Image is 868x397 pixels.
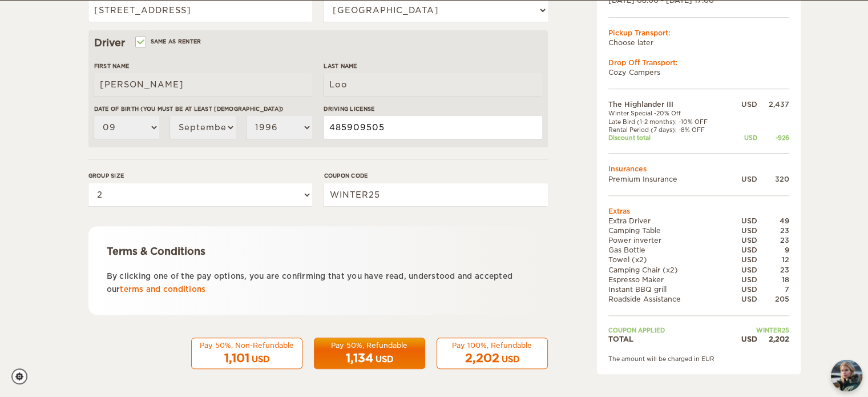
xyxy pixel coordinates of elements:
label: Date of birth (You must be at least [DEMOGRAPHIC_DATA]) [94,105,312,113]
td: Rental Period (7 days): -8% OFF [608,126,730,134]
div: 23 [757,226,789,235]
div: USD [502,354,519,365]
div: 12 [757,255,789,264]
div: 320 [757,174,789,184]
td: WINTER25 [730,326,789,334]
div: USD [730,99,757,109]
label: Last Name [324,62,542,70]
div: Pay 50%, Refundable [321,340,418,350]
td: Camping Table [608,226,730,235]
div: Drop Off Transport: [608,58,789,67]
td: The Highlander III [608,99,730,109]
td: Extras [608,206,789,216]
label: Coupon code [324,171,547,180]
div: USD [730,134,757,142]
div: USD [730,294,757,304]
input: e.g. William [94,73,312,96]
div: USD [730,245,757,255]
td: Instant BBQ grill [608,284,730,294]
td: TOTAL [608,334,730,344]
div: USD [730,174,757,184]
button: Pay 50%, Refundable 1,134 USD [314,338,425,370]
div: USD [730,334,757,344]
div: The amount will be charged in EUR [608,355,789,363]
input: e.g. 14789654B [324,116,542,139]
td: Winter Special -20% Off [608,109,730,117]
div: USD [252,354,269,365]
div: Driver [94,36,542,50]
div: USD [730,275,757,284]
div: 23 [757,265,789,275]
input: Same as renter [136,39,144,47]
div: USD [730,226,757,235]
td: Choose later [608,38,789,47]
td: Extra Driver [608,216,730,226]
td: Towel (x2) [608,255,730,264]
label: Group size [88,171,312,180]
a: Cookie settings [11,368,35,384]
div: USD [376,354,393,365]
a: terms and conditions [120,285,205,294]
td: Insurances [608,165,789,174]
div: 18 [757,275,789,284]
div: USD [730,235,757,245]
div: -926 [757,134,789,142]
div: Pay 50%, Non-Refundable [199,340,295,350]
p: By clicking one of the pay options, you are confirming that you have read, understood and accepte... [107,270,530,296]
span: 1,101 [224,351,249,365]
td: Premium Insurance [608,174,730,184]
input: e.g. Smith [324,73,542,96]
label: Same as renter [136,36,201,47]
td: Gas Bottle [608,245,730,255]
div: Pay 100%, Refundable [444,340,540,350]
div: USD [730,265,757,275]
label: Driving License [324,105,542,113]
button: Pay 100%, Refundable 2,202 USD [437,338,548,370]
div: USD [730,284,757,294]
td: Coupon applied [608,326,730,334]
div: 205 [757,294,789,304]
div: Terms & Conditions [107,244,530,258]
td: Camping Chair (x2) [608,265,730,275]
span: 2,202 [465,351,499,365]
div: Pickup Transport: [608,28,789,38]
button: Pay 50%, Non-Refundable 1,101 USD [191,338,302,370]
td: Espresso Maker [608,275,730,284]
div: 2,437 [757,99,789,109]
button: chat-button [831,360,862,391]
img: Freyja at Cozy Campers [831,360,862,391]
div: 9 [757,245,789,255]
div: USD [730,255,757,264]
div: 7 [757,284,789,294]
td: Power inverter [608,235,730,245]
span: 1,134 [346,351,373,365]
td: Roadside Assistance [608,294,730,304]
div: 49 [757,216,789,226]
td: Discount total [608,134,730,142]
label: First Name [94,62,312,70]
td: Late Bird (1-2 months): -10% OFF [608,118,730,126]
div: 23 [757,235,789,245]
div: 2,202 [757,334,789,344]
div: USD [730,216,757,226]
td: Cozy Campers [608,67,789,77]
